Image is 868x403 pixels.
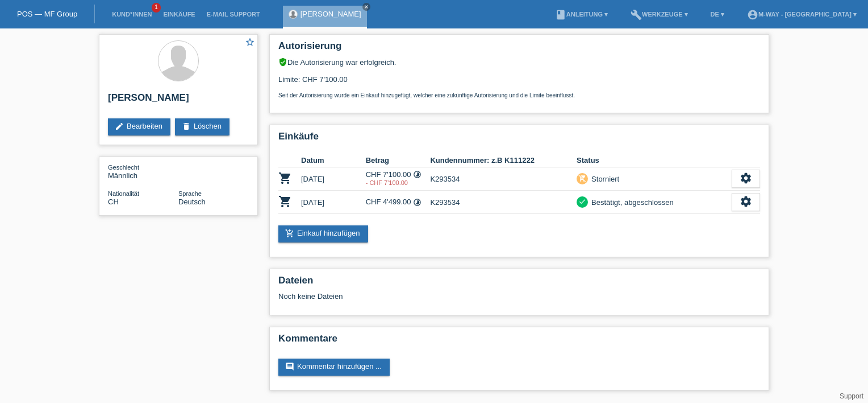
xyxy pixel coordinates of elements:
h2: Autorisierung [278,40,760,57]
a: buildWerkzeuge ▾ [625,11,694,18]
div: Storniert [588,173,619,185]
span: Schweiz [108,198,119,206]
i: add_shopping_cart [285,229,294,238]
h2: Einkäufe [278,131,760,148]
a: DE ▾ [705,11,730,18]
i: edit [115,122,124,131]
td: K293534 [430,167,577,191]
i: verified_user [278,57,287,67]
h2: [PERSON_NAME] [108,92,249,109]
a: close [362,3,370,11]
p: Seit der Autorisierung wurde ein Einkauf hinzugefügt, welcher eine zukünftige Autorisierung und d... [278,92,760,98]
i: remove_shopping_cart [578,174,586,182]
i: delete [182,122,191,131]
i: settings [740,172,752,184]
a: Kund*innen [106,11,157,18]
a: add_shopping_cartEinkauf hinzufügen [278,225,368,242]
a: commentKommentar hinzufügen ... [278,359,390,376]
div: Limite: CHF 7'100.00 [278,67,760,98]
a: [PERSON_NAME] [301,10,361,18]
span: Sprache [178,190,202,197]
i: settings [740,195,752,208]
a: bookAnleitung ▾ [549,11,614,18]
a: Support [840,392,863,400]
a: E-Mail Support [201,11,266,18]
td: K293534 [430,191,577,214]
span: Geschlecht [108,164,139,171]
h2: Kommentare [278,333,760,350]
td: CHF 7'100.00 [366,167,431,191]
i: star_border [245,37,255,47]
i: comment [285,362,294,371]
th: Kundennummer: z.B K111222 [430,154,577,167]
i: book [555,9,566,20]
th: Status [577,154,732,167]
span: 1 [152,3,161,13]
a: star_border [245,37,255,49]
i: POSP00028255 [278,195,292,208]
i: build [631,9,642,20]
td: [DATE] [301,191,366,214]
i: Fixe Raten (24 Raten) [413,170,422,179]
div: Männlich [108,163,178,180]
td: [DATE] [301,167,366,191]
a: account_circlem-way - [GEOGRAPHIC_DATA] ▾ [741,11,862,18]
h2: Dateien [278,275,760,292]
i: POSP00028215 [278,171,292,185]
div: 02.10.2025 / FALSCHER BETRAG [366,179,431,186]
th: Betrag [366,154,431,167]
a: deleteLöschen [175,118,229,135]
div: Die Autorisierung war erfolgreich. [278,57,760,67]
i: account_circle [747,9,758,20]
i: close [364,4,369,10]
td: CHF 4'499.00 [366,191,431,214]
span: Deutsch [178,198,206,206]
th: Datum [301,154,366,167]
a: POS — MF Group [17,10,77,18]
div: Noch keine Dateien [278,292,625,301]
div: Bestätigt, abgeschlossen [588,196,674,208]
i: Fixe Raten (24 Raten) [413,198,422,207]
a: Einkäufe [157,11,201,18]
span: Nationalität [108,190,139,197]
i: check [578,198,586,205]
a: editBearbeiten [108,118,170,135]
